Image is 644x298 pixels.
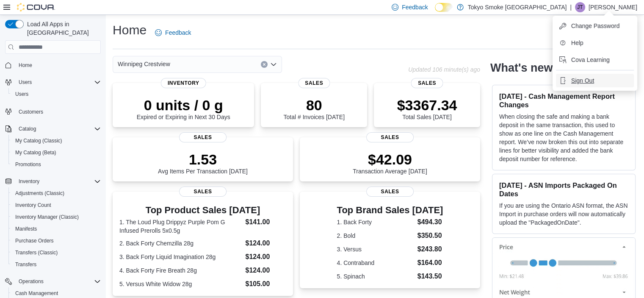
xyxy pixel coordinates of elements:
a: My Catalog (Beta) [12,148,60,158]
span: Sales [366,187,414,197]
span: Transfers (Classic) [12,248,101,258]
span: Sales [411,78,443,88]
span: Home [15,60,101,70]
dt: 1. The Loud Plug Drippyz Purple Pom G Infused Prerolls 5x0.5g [119,218,242,235]
p: [PERSON_NAME] [589,2,637,12]
p: $3367.34 [397,97,457,114]
dt: 2. Bold [337,231,414,240]
a: Customers [15,107,47,117]
span: Inventory [19,178,39,185]
button: Operations [2,276,104,287]
span: Adjustments (Classic) [12,188,101,198]
span: Inventory Count [12,200,101,210]
a: Purchase Orders [12,236,57,246]
span: Purchase Orders [15,237,54,244]
button: Cova Learning [556,53,634,67]
button: Promotions [8,159,104,170]
span: Load All Apps in [GEOGRAPHIC_DATA] [24,20,101,37]
a: Feedback [152,24,194,41]
button: Inventory Count [8,199,104,211]
button: Transfers (Classic) [8,247,104,259]
span: Transfers (Classic) [15,249,58,256]
dd: $143.50 [417,271,443,281]
p: Tokyo Smoke [GEOGRAPHIC_DATA] [468,2,567,12]
h3: [DATE] - ASN Imports Packaged On Dates [499,181,628,198]
span: Inventory [15,176,101,187]
span: Operations [19,278,44,285]
button: Transfers [8,259,104,270]
button: Inventory [15,176,43,187]
dd: $124.00 [245,252,286,262]
a: Adjustments (Classic) [12,188,68,198]
span: My Catalog (Beta) [15,149,56,156]
dd: $124.00 [245,238,286,248]
a: Inventory Manager (Classic) [12,212,82,222]
dt: 1. Back Forty [337,218,414,226]
span: Manifests [12,224,101,234]
button: Purchase Orders [8,235,104,247]
dt: 4. Back Forty Fire Breath 28g [119,266,242,275]
span: Transfers [12,259,101,270]
span: Sales [179,187,227,197]
button: Catalog [15,124,39,134]
button: Open list of options [270,61,277,68]
span: Sales [366,132,414,142]
span: Feedback [402,3,428,11]
span: Catalog [19,125,36,132]
button: Inventory Manager (Classic) [8,211,104,223]
span: Help [571,39,583,47]
p: When closing the safe and making a bank deposit in the same transaction, this used to show as one... [499,112,628,163]
dt: 5. Versus White Widow 28g [119,280,242,288]
span: Feedback [165,28,191,37]
span: Customers [15,106,101,117]
span: Operations [15,276,101,287]
p: If you are using the Ontario ASN format, the ASN Import in purchase orders will now automatically... [499,201,628,227]
button: Clear input [261,61,268,68]
button: Users [8,88,104,100]
span: Sales [179,132,227,142]
h3: Top Product Sales [DATE] [119,205,286,215]
a: Transfers [12,259,40,270]
button: Catalog [2,123,104,135]
dt: 4. Contraband [337,259,414,267]
span: My Catalog (Classic) [12,136,101,146]
dt: 3. Back Forty Liquid Imagination 28g [119,253,242,261]
span: Sales [298,78,330,88]
h3: [DATE] - Cash Management Report Changes [499,92,628,109]
button: Operations [15,276,47,287]
button: Change Password [556,19,634,33]
span: Customers [19,109,43,115]
dd: $105.00 [245,279,286,289]
div: Expired or Expiring in Next 30 Days [137,97,230,120]
span: Users [15,91,28,97]
p: Updated 106 minute(s) ago [408,66,480,73]
dd: $350.50 [417,231,443,241]
span: JT [577,2,583,12]
button: Adjustments (Classic) [8,187,104,199]
button: Customers [2,105,104,117]
p: | [570,2,572,12]
button: Inventory [2,175,104,187]
h3: Top Brand Sales [DATE] [337,205,443,215]
span: My Catalog (Classic) [15,137,62,144]
p: 1.53 [158,151,248,168]
div: Transaction Average [DATE] [353,151,427,175]
a: Manifests [12,224,40,234]
a: Transfers (Classic) [12,248,61,258]
span: Home [19,62,32,69]
p: 0 units / 0 g [137,97,230,114]
span: Users [15,77,101,87]
span: Users [19,79,32,86]
span: Sign Out [571,76,594,85]
a: My Catalog (Classic) [12,136,66,146]
div: Avg Items Per Transaction [DATE] [158,151,248,175]
dd: $164.00 [417,258,443,268]
h2: What's new [490,61,553,75]
dt: 3. Versus [337,245,414,253]
span: Users [12,89,101,99]
button: Home [2,59,104,71]
a: Inventory Count [12,200,55,210]
div: Total # Invoices [DATE] [283,97,344,120]
p: 80 [283,97,344,114]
